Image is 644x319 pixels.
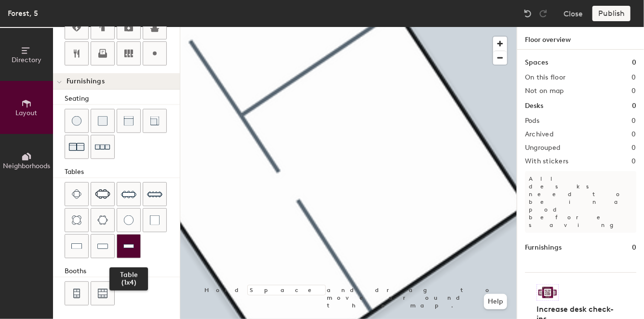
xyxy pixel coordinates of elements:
button: Eight seat table [117,182,141,206]
button: Table (1x4)Table (1x4) [117,234,141,258]
img: Table (1x3) [97,241,108,251]
button: Table (1x1) [143,208,167,232]
div: Seating [65,93,180,104]
h2: Archived [525,131,553,138]
h2: 0 [632,144,636,152]
img: Couch (x3) [95,140,110,155]
h2: On this floor [525,74,566,81]
p: All desks need to be in a pod before saving [525,171,636,233]
h2: 0 [632,158,636,165]
h2: 0 [632,131,636,138]
div: Booths [65,266,180,277]
span: Directory [12,56,41,64]
h1: 0 [632,242,636,253]
button: Table (1x3) [91,234,115,258]
h2: 0 [632,117,636,125]
img: Six seat booth [98,289,107,298]
button: Table (round) [117,208,141,232]
button: Couch (x2) [65,135,89,159]
h1: Spaces [525,57,548,68]
h1: 0 [632,101,636,111]
button: Close [563,6,583,21]
span: Furnishings [67,78,105,85]
h1: Furnishings [525,242,562,253]
h1: Floor overview [517,27,644,50]
button: Stool [65,109,89,133]
img: Redo [538,9,548,18]
img: Four seat booth [72,289,81,298]
button: Couch (x3) [91,135,115,159]
button: Four seat table [65,182,89,206]
button: Four seat round table [65,208,89,232]
button: Help [484,294,507,309]
h1: 0 [632,57,636,68]
div: Tables [65,167,180,177]
img: Six seat round table [97,215,108,225]
img: Ten seat table [147,186,162,202]
h2: 0 [632,87,636,95]
img: Stool [72,116,81,126]
img: Undo [523,9,533,18]
h2: With stickers [525,158,569,165]
img: Six seat table [95,189,110,199]
img: Table (1x2) [71,241,82,251]
img: Four seat round table [72,215,81,225]
h2: Not on map [525,87,564,95]
span: Neighborhoods [3,162,50,170]
img: Couch (middle) [124,116,134,126]
img: Couch (corner) [150,116,160,126]
button: Four seat booth [65,281,89,306]
button: Six seat round table [91,208,115,232]
h2: 0 [632,74,636,81]
img: Table (round) [124,215,134,225]
span: Layout [16,109,38,117]
img: Sticker logo [537,284,559,301]
img: Eight seat table [121,186,136,202]
div: Forest, 5 [8,7,38,19]
button: Cushion [91,109,115,133]
button: Six seat booth [91,281,115,306]
img: Table (1x1) [150,215,160,225]
button: Couch (corner) [143,109,167,133]
button: Couch (middle) [117,109,141,133]
img: Table (1x4) [123,241,134,251]
h2: Ungrouped [525,144,561,152]
h1: Desks [525,101,543,111]
img: Four seat table [72,189,81,199]
button: Table (1x2) [65,234,89,258]
button: Ten seat table [143,182,167,206]
h2: Pods [525,117,539,125]
img: Cushion [98,116,107,126]
button: Six seat table [91,182,115,206]
img: Couch (x2) [69,139,84,155]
